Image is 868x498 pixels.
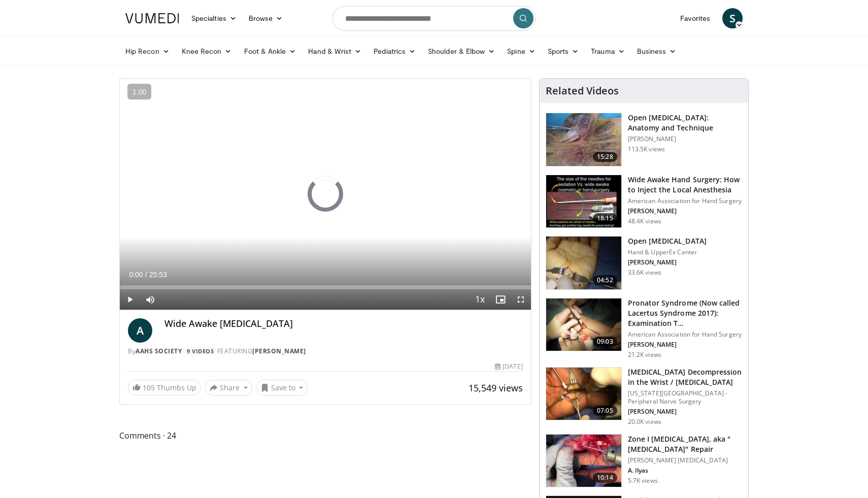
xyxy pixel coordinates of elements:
span: 0:00 [129,271,143,279]
input: Search topics, interventions [332,6,536,30]
img: Bindra_-_open_carpal_tunnel_2.png.150x105_q85_crop-smart_upscale.jpg [546,113,621,166]
a: Hip Recon [119,41,176,61]
a: Browse [243,8,289,28]
span: 15,549 views [469,382,523,394]
span: 105 [143,383,155,392]
a: Favorites [674,8,716,28]
a: A [128,318,152,343]
img: 0d59ad00-c255-429e-9de8-eb2f74552347.150x105_q85_crop-smart_upscale.jpg [546,435,621,487]
a: 15:28 Open [MEDICAL_DATA]: Anatomy and Technique [PERSON_NAME] 113.5K views [546,113,742,167]
span: 04:52 [593,275,617,285]
a: AAHS Society [136,347,182,355]
a: Shoulder & Elbow [422,41,501,61]
span: 10:14 [593,473,617,483]
a: 18:15 Wide Awake Hand Surgery: How to Inject the Local Anesthesia American Association for Hand S... [546,175,742,228]
h4: Wide Awake [MEDICAL_DATA] [164,318,523,329]
p: [PERSON_NAME] [628,258,707,267]
p: [PERSON_NAME] [628,207,742,215]
p: 113.5K views [628,145,665,153]
button: Mute [140,289,160,310]
span: 18:15 [593,213,617,223]
p: [PERSON_NAME] [MEDICAL_DATA] [628,456,742,464]
img: 80b671cc-e6c2-4c30-b4fd-e019560497a8.150x105_q85_crop-smart_upscale.jpg [546,368,621,420]
p: [PERSON_NAME] [628,135,742,143]
h3: Zone I [MEDICAL_DATA], aka "[MEDICAL_DATA]" Repair [628,434,742,454]
a: Business [631,41,683,61]
a: 07:05 [MEDICAL_DATA] Decompression in the Wrist / [MEDICAL_DATA] [US_STATE][GEOGRAPHIC_DATA] - Pe... [546,367,742,426]
button: Enable picture-in-picture mode [490,289,511,310]
a: 9 Videos [184,347,217,355]
p: [US_STATE][GEOGRAPHIC_DATA] - Peripheral Nerve Surgery [628,389,742,406]
p: American Association for Hand Surgery [628,197,742,205]
button: Playback Rate [470,289,490,310]
h4: Related Videos [546,85,619,97]
div: Progress Bar [120,285,531,289]
img: ecc38c0f-1cd8-4861-b44a-401a34bcfb2f.150x105_q85_crop-smart_upscale.jpg [546,298,621,351]
p: 48.4K views [628,217,661,225]
h3: [MEDICAL_DATA] Decompression in the Wrist / [MEDICAL_DATA] [628,367,742,387]
p: 5.7K views [628,477,658,485]
a: [PERSON_NAME] [252,347,306,355]
button: Play [120,289,140,310]
span: 09:03 [593,337,617,347]
p: American Association for Hand Surgery [628,330,742,339]
span: Comments 24 [119,429,531,442]
a: Pediatrics [368,41,422,61]
img: Q2xRg7exoPLTwO8X4xMDoxOjBrO-I4W8_1.150x105_q85_crop-smart_upscale.jpg [546,175,621,228]
h3: Pronator Syndrome (Now called Lacertus Syndrome 2017): Examination T… [628,298,742,328]
button: Fullscreen [511,289,531,310]
p: [PERSON_NAME] [628,341,742,349]
a: 105 Thumbs Up [128,380,201,395]
span: 25:53 [149,271,167,279]
img: VuMedi Logo [125,13,179,23]
video-js: Video Player [120,79,531,310]
span: 07:05 [593,406,617,416]
span: 15:28 [593,152,617,162]
p: Hand & UpperEx Center [628,248,707,256]
h3: Open [MEDICAL_DATA] [628,236,707,246]
a: Hand & Wrist [302,41,368,61]
div: [DATE] [495,362,522,371]
a: Spine [501,41,541,61]
a: Knee Recon [176,41,238,61]
a: Specialties [185,8,243,28]
a: S [722,8,743,28]
button: Share [205,380,252,396]
p: 33.6K views [628,269,661,277]
p: A. Ilyas [628,467,742,475]
a: 10:14 Zone I [MEDICAL_DATA], aka "[MEDICAL_DATA]" Repair [PERSON_NAME] [MEDICAL_DATA] A. Ilyas 5.... [546,434,742,488]
img: 54315_0000_3.png.150x105_q85_crop-smart_upscale.jpg [546,237,621,289]
a: 09:03 Pronator Syndrome (Now called Lacertus Syndrome 2017): Examination T… American Association ... [546,298,742,359]
a: Sports [542,41,585,61]
h3: Open [MEDICAL_DATA]: Anatomy and Technique [628,113,742,133]
p: 21.2K views [628,351,661,359]
p: 20.0K views [628,418,661,426]
a: Trauma [585,41,631,61]
div: By FEATURING [128,347,523,356]
h3: Wide Awake Hand Surgery: How to Inject the Local Anesthesia [628,175,742,195]
button: Save to [256,380,308,396]
a: Foot & Ankle [238,41,303,61]
span: / [145,271,147,279]
a: 04:52 Open [MEDICAL_DATA] Hand & UpperEx Center [PERSON_NAME] 33.6K views [546,236,742,290]
p: [PERSON_NAME] [628,408,742,416]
